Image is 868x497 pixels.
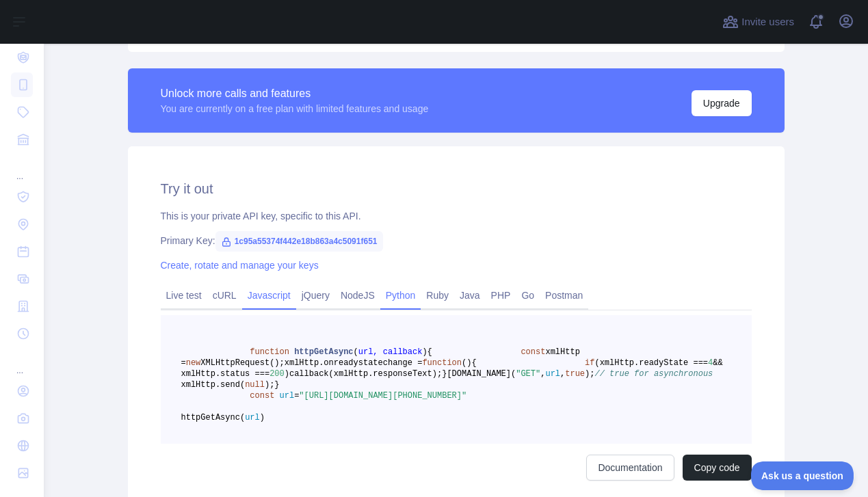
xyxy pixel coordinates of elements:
a: PHP [486,284,516,306]
div: ... [11,155,33,182]
a: jQuery [296,284,335,306]
span: Invite users [741,14,794,30]
span: null [245,380,265,390]
span: url [545,369,560,379]
a: Python [380,284,421,306]
a: Java [454,284,486,306]
span: ); [265,380,274,390]
span: if [585,358,594,368]
span: url, callback [358,347,423,357]
a: Go [516,284,540,306]
span: ) [285,369,289,379]
span: = [294,391,299,401]
span: "[URL][DOMAIN_NAME][PHONE_NUMBER]" [299,391,466,401]
span: } [274,380,279,390]
div: Primary Key: [161,234,752,247]
span: const [250,391,274,401]
span: function [422,358,462,368]
div: ... [11,349,33,376]
span: { [428,347,432,357]
span: httpGetAsync( [181,413,246,422]
a: Ruby [421,284,454,306]
span: url [245,413,260,422]
h2: Try it out [161,179,752,198]
span: // true for asynchronous [594,369,713,379]
div: You are currently on a free plan with limited features and usage [161,102,429,116]
a: Postman [540,284,588,306]
span: 200 [269,369,285,379]
span: { [471,358,476,368]
span: httpGetAsync [294,347,353,357]
span: ); [585,369,594,379]
span: xmlHttp.send( [181,380,246,390]
span: , [560,369,565,379]
span: callback(xmlHttp.responseText); [289,369,442,379]
span: function [250,347,289,357]
span: , [540,369,545,379]
iframe: Toggle Customer Support [751,461,854,490]
span: true [565,369,585,379]
span: ) [422,347,427,357]
span: new [186,358,201,368]
span: XMLHttpRequest(); [200,358,284,368]
span: url [280,391,295,401]
button: Upgrade [692,90,752,116]
span: 1c95a55374f442e18b863a4c5091f651 [215,231,383,252]
a: cURL [207,284,242,306]
a: Documentation [586,455,674,481]
span: [DOMAIN_NAME]( [447,369,516,379]
a: Live test [161,284,207,306]
span: "GET" [516,369,540,379]
span: xmlHttp.onreadystatechange = [285,358,423,368]
div: Unlock more calls and features [161,85,429,102]
button: Invite users [720,11,797,33]
span: (xmlHttp.readyState === [594,358,708,368]
span: const [521,347,545,357]
span: } [442,369,447,379]
span: ( [462,358,466,368]
span: ( [354,347,358,357]
span: 4 [708,358,713,368]
div: This is your private API key, specific to this API. [161,209,752,223]
a: NodeJS [335,284,380,306]
button: Copy code [683,455,752,481]
a: Create, rotate and manage your keys [161,260,319,271]
span: ) [466,358,471,368]
span: ) [260,413,265,422]
a: Javascript [242,284,296,306]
